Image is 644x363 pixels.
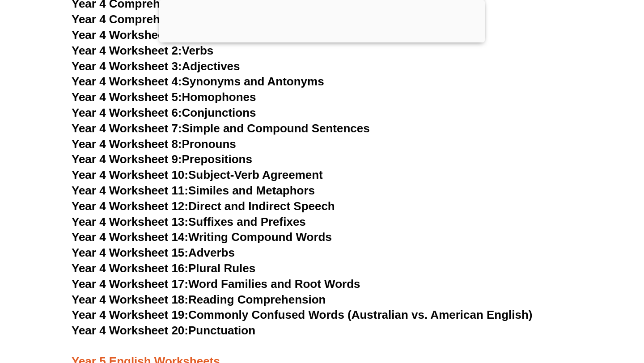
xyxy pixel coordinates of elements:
[72,75,324,88] a: Year 4 Worksheet 4:Synonyms and Antonyms
[72,184,188,197] span: Year 4 Worksheet 11:
[72,106,182,119] span: Year 4 Worksheet 6:
[72,246,235,259] a: Year 4 Worksheet 15:Adverbs
[72,215,306,228] a: Year 4 Worksheet 13:Suffixes and Prefixes
[72,59,240,73] a: Year 4 Worksheet 3:Adjectives
[72,324,255,337] a: Year 4 Worksheet 20:Punctuation
[72,28,218,42] a: Year 4 Worksheet 1:Nouns
[72,59,182,73] span: Year 4 Worksheet 3:
[72,44,213,57] a: Year 4 Worksheet 2:Verbs
[72,262,255,275] a: Year 4 Worksheet 16:Plural Rules
[491,262,644,363] iframe: Chat Widget
[72,168,188,181] span: Year 4 Worksheet 10:
[72,199,335,213] a: Year 4 Worksheet 12:Direct and Indirect Speech
[72,230,332,244] a: Year 4 Worksheet 14:Writing Compound Words
[72,308,533,321] a: Year 4 Worksheet 19:Commonly Confused Words (Australian vs. American English)
[72,184,315,197] a: Year 4 Worksheet 11:Similes and Metaphors
[72,199,188,213] span: Year 4 Worksheet 12:
[72,44,182,57] span: Year 4 Worksheet 2:
[72,324,188,337] span: Year 4 Worksheet 20:
[72,90,182,104] span: Year 4 Worksheet 5:
[72,262,188,275] span: Year 4 Worksheet 16:
[72,106,256,119] a: Year 4 Worksheet 6:Conjunctions
[72,308,188,321] span: Year 4 Worksheet 19:
[72,137,236,151] a: Year 4 Worksheet 8:Pronouns
[72,13,415,26] a: Year 4 Comprehension Worksheet 20: The Soccer Tournament
[72,168,323,181] a: Year 4 Worksheet 10:Subject-Verb Agreement
[72,137,182,151] span: Year 4 Worksheet 8:
[72,122,370,135] a: Year 4 Worksheet 7:Simple and Compound Sentences
[72,277,188,291] span: Year 4 Worksheet 17:
[72,230,188,244] span: Year 4 Worksheet 14:
[72,246,188,259] span: Year 4 Worksheet 15:
[72,152,182,166] span: Year 4 Worksheet 9:
[72,293,188,306] span: Year 4 Worksheet 18:
[72,122,182,135] span: Year 4 Worksheet 7:
[72,277,360,291] a: Year 4 Worksheet 17:Word Families and Root Words
[72,28,182,42] span: Year 4 Worksheet 1:
[72,90,256,104] a: Year 4 Worksheet 5:Homophones
[72,293,326,306] a: Year 4 Worksheet 18:Reading Comprehension
[72,215,188,228] span: Year 4 Worksheet 13:
[72,152,252,166] a: Year 4 Worksheet 9:Prepositions
[72,75,182,88] span: Year 4 Worksheet 4:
